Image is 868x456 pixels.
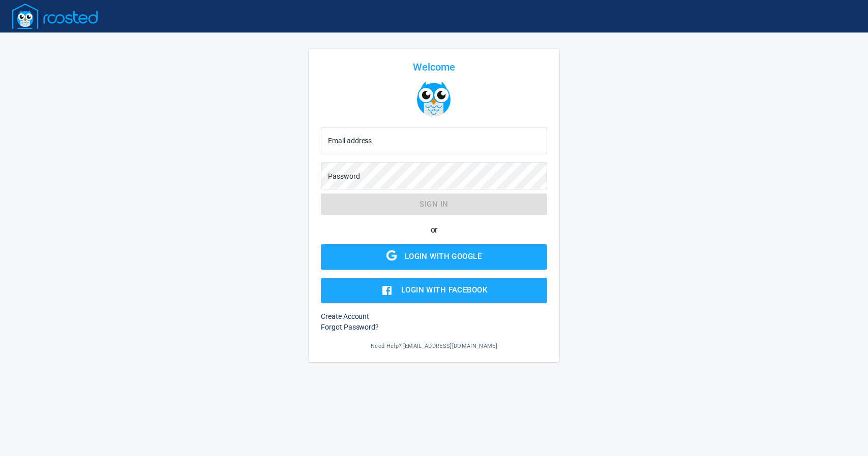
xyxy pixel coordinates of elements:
div: Login with Google [405,250,482,263]
button: Google LogoLogin with Google [321,244,547,270]
h6: Create Account [321,311,547,322]
img: Google Logo [386,250,397,260]
h6: or [321,223,547,236]
img: Logo [416,81,452,117]
div: Welcome [321,61,547,73]
h6: Forgot Password? [321,322,547,333]
div: Login with Facebook [401,283,487,297]
button: Login with Facebook [321,278,547,303]
span: Need Help? [EMAIL_ADDRESS][DOMAIN_NAME] [371,343,497,349]
img: Logo [12,4,98,29]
